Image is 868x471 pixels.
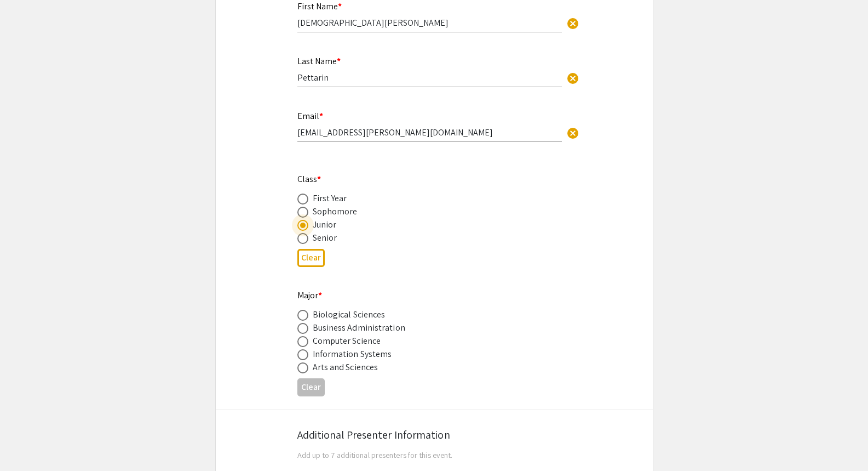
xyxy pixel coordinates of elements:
div: Business Administration [313,321,405,334]
mat-label: First Name [297,1,342,12]
div: Arts and Sciences [313,361,378,374]
button: Clear [562,121,584,143]
iframe: Chat [8,422,47,463]
button: Clear [562,12,584,34]
mat-label: Major [297,290,323,301]
button: Clear [297,378,325,396]
span: cancel [566,127,579,140]
input: Type Here [297,72,562,83]
span: cancel [566,17,579,30]
div: First Year [313,192,347,205]
div: Sophomore [313,205,358,218]
mat-label: Class [297,173,321,185]
mat-label: Email [297,110,323,122]
div: Information Systems [313,348,392,361]
span: cancel [566,72,579,85]
div: Computer Science [313,334,381,348]
mat-label: Last Name [297,55,341,67]
span: Add up to 7 additional presenters for this event. [297,450,453,460]
div: Junior [313,218,337,231]
input: Type Here [297,17,562,29]
button: Clear [297,249,325,267]
button: Clear [562,66,584,88]
div: Biological Sciences [313,308,386,321]
input: Type Here [297,127,562,138]
div: Senior [313,231,337,245]
div: Additional Presenter Information [297,427,571,443]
